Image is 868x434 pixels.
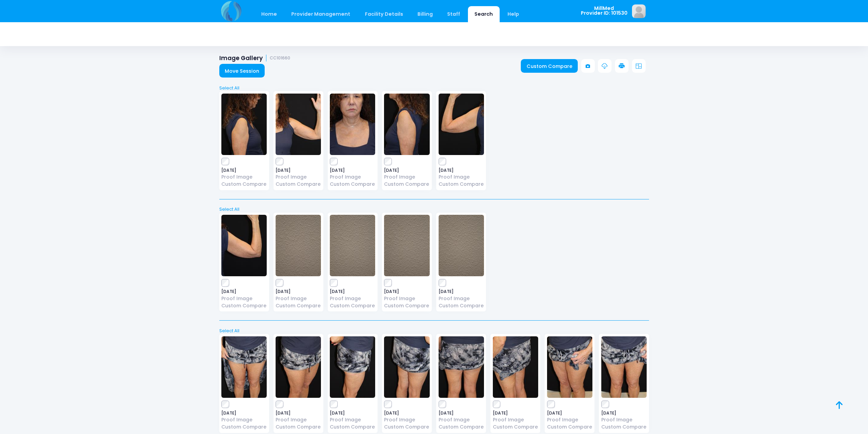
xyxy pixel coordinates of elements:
[547,411,592,415] span: [DATE]
[384,94,429,155] img: image
[358,6,410,22] a: Facility Details
[601,336,647,398] img: image
[276,295,321,302] a: Proof Image
[439,181,484,188] a: Custom Compare
[276,173,321,181] a: Proof Image
[384,215,429,276] img: image
[330,181,375,188] a: Custom Compare
[270,56,290,61] small: CC101660
[221,173,267,181] a: Proof Image
[439,168,484,172] span: [DATE]
[493,336,538,398] img: image
[330,302,375,309] a: Custom Compare
[439,302,484,309] a: Custom Compare
[221,181,267,188] a: Custom Compare
[330,173,375,181] a: Proof Image
[221,302,267,309] a: Custom Compare
[439,423,484,431] a: Custom Compare
[221,336,267,398] img: image
[219,64,265,78] a: Move Session
[439,215,484,276] img: image
[276,290,321,294] span: [DATE]
[439,173,484,181] a: Proof Image
[221,290,267,294] span: [DATE]
[221,416,267,423] a: Proof Image
[276,411,321,415] span: [DATE]
[411,6,439,22] a: Billing
[384,423,429,431] a: Custom Compare
[601,423,647,431] a: Custom Compare
[221,295,267,302] a: Proof Image
[501,6,526,22] a: Help
[276,336,321,398] img: image
[632,4,646,18] img: image
[384,411,429,415] span: [DATE]
[601,416,647,423] a: Proof Image
[439,411,484,415] span: [DATE]
[439,336,484,398] img: image
[330,423,375,431] a: Custom Compare
[521,59,578,73] a: Custom Compare
[276,416,321,423] a: Proof Image
[384,295,429,302] a: Proof Image
[276,215,321,276] img: image
[217,85,651,92] a: Select All
[221,94,267,155] img: image
[330,94,375,155] img: image
[221,215,267,276] img: image
[547,423,592,431] a: Custom Compare
[330,290,375,294] span: [DATE]
[330,416,375,423] a: Proof Image
[439,94,484,155] img: image
[384,168,429,172] span: [DATE]
[221,168,267,172] span: [DATE]
[330,295,375,302] a: Proof Image
[255,6,284,22] a: Home
[493,423,538,431] a: Custom Compare
[276,168,321,172] span: [DATE]
[439,416,484,423] a: Proof Image
[384,302,429,309] a: Custom Compare
[330,411,375,415] span: [DATE]
[330,336,375,398] img: image
[221,411,267,415] span: [DATE]
[601,411,647,415] span: [DATE]
[330,168,375,172] span: [DATE]
[468,6,500,22] a: Search
[384,173,429,181] a: Proof Image
[217,327,651,334] a: Select All
[384,416,429,423] a: Proof Image
[384,336,429,398] img: image
[276,302,321,309] a: Custom Compare
[285,6,357,22] a: Provider Management
[384,290,429,294] span: [DATE]
[276,181,321,188] a: Custom Compare
[276,94,321,155] img: image
[219,55,291,62] h1: Image Gallery
[221,423,267,431] a: Custom Compare
[441,6,467,22] a: Staff
[276,423,321,431] a: Custom Compare
[439,290,484,294] span: [DATE]
[330,215,375,276] img: image
[581,6,628,16] span: MillMed Provider ID: 101530
[439,295,484,302] a: Proof Image
[547,336,592,398] img: image
[493,416,538,423] a: Proof Image
[493,411,538,415] span: [DATE]
[384,181,429,188] a: Custom Compare
[547,416,592,423] a: Proof Image
[217,206,651,213] a: Select All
